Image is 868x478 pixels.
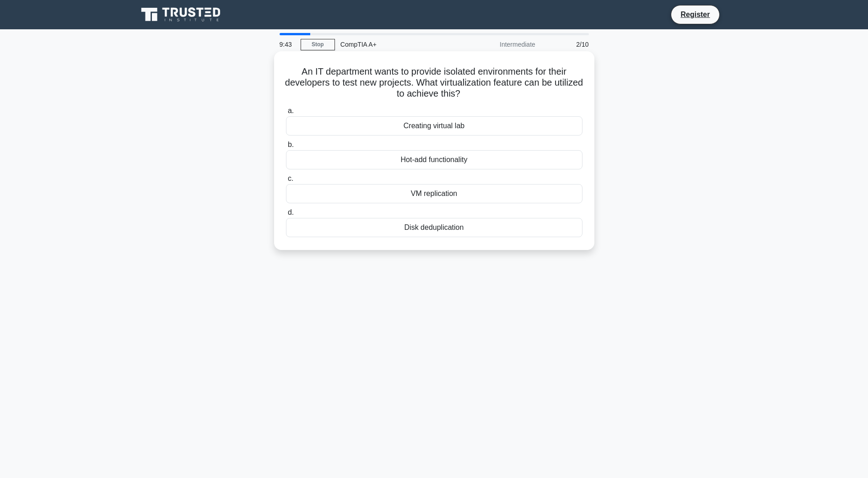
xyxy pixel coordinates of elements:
div: Disk deduplication [286,218,582,237]
div: Creating virtual lab [286,116,582,136]
span: b. [288,141,294,148]
span: a. [288,107,294,114]
div: 2/10 [541,35,594,54]
div: CompTIA A+ [335,35,461,54]
span: d. [288,208,294,216]
a: Register [675,9,715,20]
h5: An IT department wants to provide isolated environments for their developers to test new projects... [285,66,583,100]
span: c. [288,174,293,182]
div: Intermediate [461,35,541,54]
div: Hot-add functionality [286,150,582,169]
div: VM replication [286,184,582,203]
div: 9:43 [274,35,301,54]
a: Stop [301,39,335,50]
